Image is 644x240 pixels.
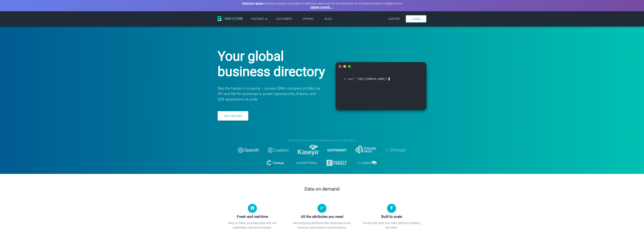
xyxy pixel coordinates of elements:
span: curl '[URL][DOMAIN_NAME]? [344,76,418,82]
img: logo-coalition-2.svg [268,147,289,153]
p: Skip the hassle of scraping – access 30M+ company profiles via API and flat file download to powe... [218,86,321,102]
h2: Data on demand [218,186,426,192]
img: logo-algorithmia.svg [296,162,317,164]
img: logo-kaseya.svg [298,145,319,156]
p: Access the data you need, without breaking the bank. [361,221,422,230]
p: Rely on fresh, accurate data with our proprietary real-time lookups. [222,221,283,230]
img: logo-primer.svg [385,148,406,152]
h3: All the attributes you need [292,214,352,219]
img: logo-openai.svg [238,147,259,153]
p: Get company attributes like employee count, revenue, and industry classifications. [292,221,352,230]
img: logo-outfront.svg [327,140,348,161]
img: BigPicture.io [218,15,243,22]
a: Features [251,17,269,21]
h3: Fresh and real-time [222,214,283,219]
img: logo-clicksend.svg [357,161,378,165]
img: logo-censys.svg [266,159,287,166]
a: Try for free [218,111,248,121]
img: logo-pagely.svg [327,160,348,166]
h3: Built to scale [361,214,422,219]
a: Login [406,15,427,23]
img: message-media.svg [355,146,376,155]
h1: Your global business directory [218,48,326,79]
